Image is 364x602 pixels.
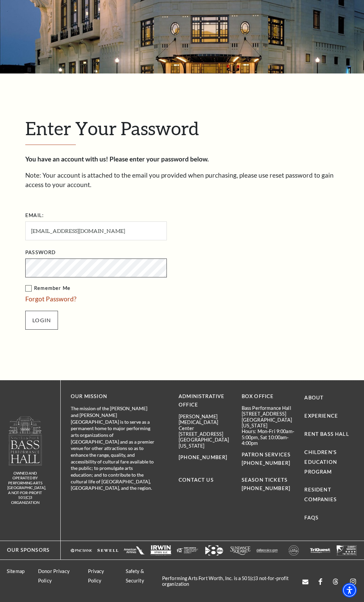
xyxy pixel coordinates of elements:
a: The image is completely blank or white. - open in a new tab [97,545,119,555]
img: The image is completely blank or white. [124,545,145,555]
span: Enter Your Password [25,117,199,139]
input: Submit button [25,311,58,330]
p: PATRON SERVICES [PHONE_NUMBER] [242,451,295,468]
img: owned and operated by Performing Arts Fort Worth, A NOT-FOR-PROFIT 501(C)3 ORGANIZATION [8,416,42,465]
a: Forgot Password? [25,295,77,303]
p: [PHONE_NUMBER] [179,453,232,462]
a: Contact Us [179,477,214,483]
label: Email: [25,211,44,220]
p: owned and operated by Performing Arts [GEOGRAPHIC_DATA], A NOT-FOR-PROFIT 501(C)3 ORGANIZATION [7,471,43,505]
p: Our Sponsors [1,546,50,554]
a: Sitemap [7,568,25,574]
a: Logo featuring the number "8" with an arrow and "abc" in a modern design. - open in a new tab [204,545,225,555]
strong: Please enter your password below. [110,155,209,163]
a: Children's Education Program [304,449,337,475]
a: Logo of Sundance Square, featuring stylized text in white. - open in a new tab [230,545,251,555]
a: Logo of Irwin Steel LLC, featuring the company name in bold letters with a simple design. - open ... [150,545,172,555]
label: Remember Me [25,284,234,293]
img: The image is completely blank or white. [97,545,119,555]
a: Rent Bass Hall [304,431,349,437]
p: [GEOGRAPHIC_DATA][US_STATE] [179,437,232,449]
a: threads.com - open in a new tab [332,576,339,586]
p: Hours: Mon-Fri 9:00am-5:00pm, Sat 10:00am-4:00pm [242,428,295,446]
p: Administrative Office [179,392,232,409]
p: BOX OFFICE [242,392,295,401]
p: Note: Your account is attached to the email you provided when purchasing, please use reset passwo... [25,171,339,190]
img: The image is completely blank or white. [336,545,357,555]
img: Logo of Sundance Square, featuring stylized text in white. [230,545,251,555]
a: About [304,395,324,400]
img: Logo of Irwin Steel LLC, featuring the company name in bold letters with a simple design. [150,545,172,555]
p: The mission of the [PERSON_NAME] and [PERSON_NAME][GEOGRAPHIC_DATA] is to serve as a permanent ho... [71,405,155,491]
a: FAQs [304,515,318,520]
p: [STREET_ADDRESS] [242,411,295,417]
img: The image features a simple white background with text that appears to be a logo or brand name. [256,545,278,555]
img: A circular logo with the text "KIM CLASSIFIED" in the center, featuring a bold, modern design. [283,545,304,555]
a: Safety & Security [126,568,144,584]
a: instagram - open in a new tab [349,576,357,586]
p: SEASON TICKETS [PHONE_NUMBER] [242,468,295,493]
a: The image features a simple white background with text that appears to be a logo or brand name. -... [256,545,278,555]
a: A circular logo with the text "KIM CLASSIFIED" in the center, featuring a bold, modern design. - ... [283,545,304,555]
img: Logo of PNC Bank in white text with a triangular symbol. [71,545,92,555]
div: Accessibility Menu [342,583,357,598]
p: OUR MISSION [71,392,155,401]
a: Donor Privacy Policy [38,568,69,584]
a: The image is completely blank or white. - open in a new tab [336,545,357,555]
p: [PERSON_NAME][MEDICAL_DATA] Center [179,414,232,431]
a: The image is completely blank or white. - open in a new tab [310,545,331,555]
a: facebook - open in a new tab [318,576,322,586]
img: Logo featuring the number "8" with an arrow and "abc" in a modern design. [204,545,225,555]
img: The image is completely blank or white. [310,545,331,555]
keeper-lock: Open Keeper Popup [153,264,161,272]
a: Experience [304,413,338,419]
p: [GEOGRAPHIC_DATA][US_STATE] [242,417,295,429]
p: [STREET_ADDRESS] [179,431,232,437]
p: Performing Arts Fort Worth, Inc. is a 501(c)3 not-for-profit organization [155,575,302,587]
a: Logo of PNC Bank in white text with a triangular symbol. - open in a new tab - target website may... [71,545,92,555]
a: Privacy Policy [88,568,104,584]
img: The image is completely blank or white. [177,545,198,555]
a: The image is completely blank or white. - open in a new tab [124,545,145,555]
a: Resident Companies [304,487,337,502]
input: Required [25,221,167,240]
label: Password [25,248,56,257]
a: Open this option - open in a new tab [302,576,308,586]
strong: You have an account with us! [25,155,108,163]
p: Bass Performance Hall [242,405,295,411]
